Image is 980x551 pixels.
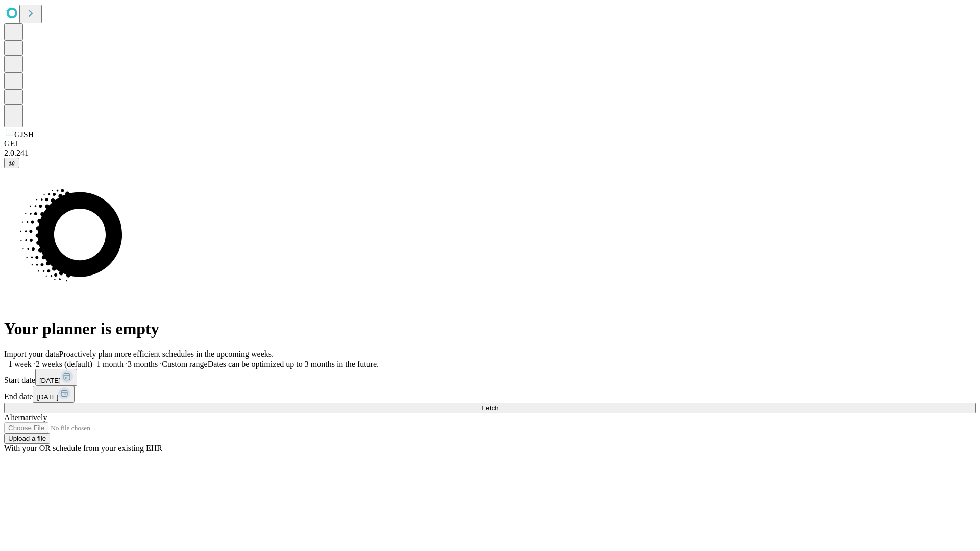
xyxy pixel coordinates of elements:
h1: Your planner is empty [4,319,976,338]
div: Start date [4,369,976,386]
span: Fetch [481,404,498,412]
button: @ [4,158,19,168]
button: Fetch [4,403,976,413]
span: 1 month [96,360,124,368]
span: @ [8,159,15,167]
span: Proactively plan more efficient schedules in the upcoming weeks. [59,349,274,358]
span: Import your data [4,349,59,358]
span: 1 week [8,360,32,368]
div: End date [4,386,976,403]
span: GJSH [14,130,34,139]
div: GEI [4,139,976,148]
span: Dates can be optimized up to 3 months in the future. [208,360,379,368]
span: With your OR schedule from your existing EHR [4,444,162,453]
button: Upload a file [4,433,50,444]
span: [DATE] [37,393,58,401]
span: Custom range [162,360,207,368]
span: Alternatively [4,413,47,422]
span: 2 weeks (default) [36,360,92,368]
div: 2.0.241 [4,148,976,158]
button: [DATE] [35,369,77,386]
span: [DATE] [39,377,61,384]
button: [DATE] [33,386,75,403]
span: 3 months [128,360,158,368]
